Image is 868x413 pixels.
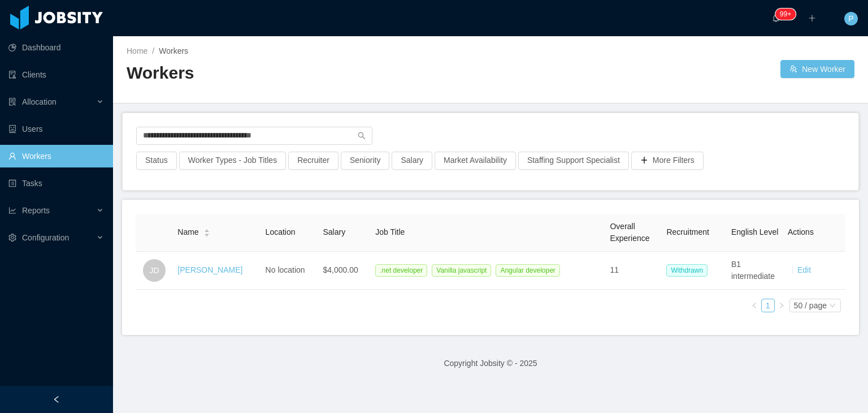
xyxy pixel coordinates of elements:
[8,63,104,86] a: icon: auditClients
[159,46,188,55] span: Workers
[261,252,319,290] td: No location
[22,206,50,215] span: Reports
[8,172,104,195] a: icon: profileTasks
[323,227,346,236] span: Salary
[772,14,780,22] i: icon: bell
[358,132,366,140] i: icon: search
[731,227,778,236] span: English Level
[127,46,147,55] a: Home
[496,264,559,277] span: Angular developer
[727,252,783,290] td: B1 intermediate
[323,265,358,274] span: $4,000.00
[435,152,516,170] button: Market Availability
[203,227,210,235] div: Sort
[127,62,491,85] h2: Workers
[780,60,854,78] button: icon: usergroup-addNew Worker
[288,152,338,170] button: Recruiter
[150,259,159,282] span: JD
[375,227,405,236] span: Job Title
[8,234,16,242] i: icon: setting
[797,265,811,274] a: Edit
[761,299,775,312] li: 1
[8,118,104,140] a: icon: robotUsers
[8,206,16,214] i: icon: line-chart
[113,344,868,383] footer: Copyright Jobsity © - 2025
[392,152,432,170] button: Salary
[794,299,827,312] div: 50 / page
[808,14,816,22] i: icon: plus
[666,265,712,274] a: Withdrawn
[8,98,16,106] i: icon: solution
[8,36,104,59] a: icon: pie-chartDashboard
[610,222,649,243] span: Overall Experience
[778,302,785,309] i: icon: right
[848,12,853,25] span: P
[751,302,758,309] i: icon: left
[177,265,242,274] a: [PERSON_NAME]
[22,97,57,106] span: Allocation
[518,152,629,170] button: Staffing Support Specialist
[8,145,104,167] a: icon: userWorkers
[266,227,296,236] span: Location
[152,46,154,55] span: /
[605,252,662,290] td: 11
[762,299,774,312] a: 1
[341,152,389,170] button: Seniority
[203,228,210,231] i: icon: caret-up
[775,299,788,312] li: Next Page
[775,8,796,20] sup: 1734
[788,227,814,236] span: Actions
[432,264,491,277] span: Vanilla javascript
[666,227,709,236] span: Recruitment
[177,226,198,238] span: Name
[631,152,704,170] button: icon: plusMore Filters
[748,299,761,312] li: Previous Page
[22,233,69,242] span: Configuration
[666,264,708,277] span: Withdrawn
[375,264,427,277] span: .net developer
[829,302,836,310] i: icon: down
[136,152,177,170] button: Status
[179,152,286,170] button: Worker Types - Job Titles
[203,232,210,235] i: icon: caret-down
